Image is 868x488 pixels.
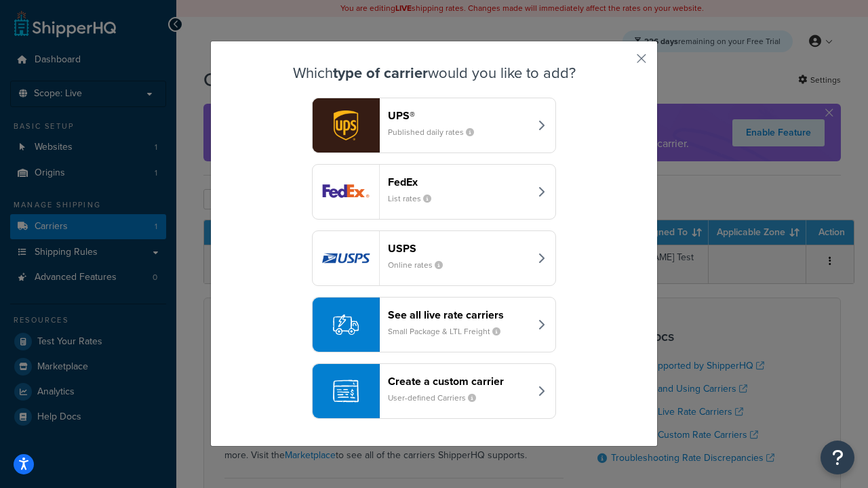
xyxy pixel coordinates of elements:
img: usps logo [313,231,379,285]
button: ups logoUPS®Published daily rates [312,98,556,153]
h3: Which would you like to add? [245,65,623,81]
button: Open Resource Center [821,441,854,474]
strong: type of carrier [333,62,428,84]
img: fedEx logo [313,165,379,219]
header: FedEx [388,176,530,188]
button: See all live rate carriersSmall Package & LTL Freight [312,297,556,352]
small: Small Package & LTL Freight [388,325,511,338]
button: fedEx logoFedExList rates [312,164,556,220]
img: icon-carrier-custom-c93b8a24.svg [333,378,359,404]
button: Create a custom carrierUser-defined Carriers [312,363,556,419]
header: UPS® [388,109,530,122]
header: Create a custom carrier [388,375,530,388]
button: usps logoUSPSOnline rates [312,230,556,286]
small: List rates [388,192,442,205]
header: USPS [388,242,530,255]
small: User-defined Carriers [388,392,487,404]
img: ups logo [313,98,379,152]
small: Published daily rates [388,126,485,138]
img: icon-carrier-liverate-becf4550.svg [333,312,359,338]
header: See all live rate carriers [388,308,530,321]
small: Online rates [388,259,454,271]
